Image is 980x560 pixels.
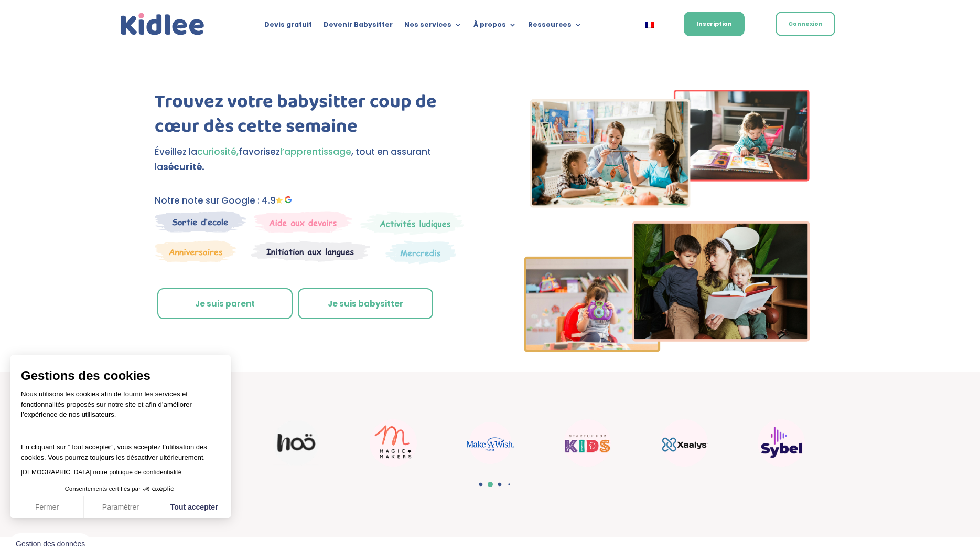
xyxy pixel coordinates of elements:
[157,288,293,320] a: Je suis parent
[446,417,535,469] div: 13 / 22
[528,21,582,33] a: Ressources
[298,288,433,320] a: Je suis babysitter
[273,420,320,467] img: Noo
[479,483,482,487] span: Go to slide 1
[197,145,239,158] span: curiosité,
[84,496,157,519] button: Paramétrer
[21,469,181,476] a: [DEMOGRAPHIC_DATA] notre politique de confidentialité
[252,415,341,472] div: 11 / 22
[324,21,393,33] a: Devenir Babysitter
[118,10,207,38] a: Kidlee Logo
[360,211,464,235] img: Mercredi
[661,419,708,467] img: Xaalys
[645,22,654,28] img: Français
[155,193,472,208] p: Notre note sur Google : 4.9
[10,496,84,519] button: Fermer
[155,211,246,233] img: Sortie decole
[155,240,236,262] img: Anniversaire
[498,483,501,487] span: Go to slide 3
[543,414,632,472] div: 14 / 22
[385,240,456,265] img: Thematique
[467,422,514,464] img: Make a wish
[118,10,207,38] img: logo_kidlee_bleu
[155,90,472,144] h1: Trouvez votre babysitter coup de cœur dès cette semaine
[60,482,181,496] button: Consentements certifiés par
[21,432,220,463] p: En cliquant sur ”Tout accepter”, vous acceptez l’utilisation des cookies. Vous pourrez toujours l...
[21,368,220,384] span: Gestions des cookies
[640,414,729,472] div: 15 / 22
[16,540,85,549] span: Gestion des données
[473,21,516,33] a: À propos
[280,145,351,158] span: l’apprentissage
[737,414,826,472] div: 16 / 22
[9,533,91,555] button: Fermer le widget sans consentement
[65,486,141,492] span: Consentements certifiés par
[157,496,231,519] button: Tout accepter
[264,21,312,33] a: Devis gratuit
[155,144,472,175] p: Éveillez la favorisez , tout en assurant la
[21,389,220,427] p: Nous utilisons les cookies afin de fournir les services et fonctionnalités proposés sur notre sit...
[163,161,204,173] strong: sécurité.
[404,21,462,33] a: Nos services
[349,414,438,472] div: 12 / 22
[684,12,745,36] a: Inscription
[370,419,417,467] img: Magic makers
[488,482,493,487] span: Go to slide 2
[758,419,805,467] img: Sybel
[508,483,510,485] span: Go to slide 4
[254,211,352,233] img: weekends
[251,240,370,262] img: Atelier thematique
[524,90,810,352] img: Imgs-2
[564,419,611,467] img: startup for kids
[776,12,835,36] a: Connexion
[143,473,174,505] svg: Axeptio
